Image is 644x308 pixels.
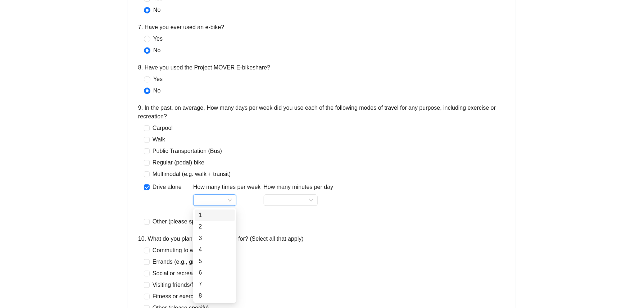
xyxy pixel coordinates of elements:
span: Visiting friends/family [150,281,209,289]
label: How many minutes per day [264,183,334,191]
span: Multimodal (e.g. walk + transit) [150,170,233,178]
span: Yes [150,35,165,43]
div: 1 [195,209,235,221]
div: 8 [199,291,231,300]
div: 8 [195,290,235,302]
span: Social or recreational trips [150,269,222,278]
div: 4 [199,245,231,254]
span: Public Transportation (Bus) [150,147,225,155]
div: 3 [195,232,235,244]
div: 7 [199,280,231,289]
label: How many times per week [193,183,261,191]
div: 5 [199,257,231,266]
span: Walk [150,135,168,144]
div: 6 [195,267,235,278]
label: 8. Have you used the Project MOVER E-bikeshare? [138,63,270,72]
div: 2 [199,222,231,231]
span: Regular (pedal) bike [150,158,207,167]
div: 3 [199,234,231,243]
span: Other (please specify) [150,217,212,226]
span: Fitness or exercise [150,292,204,301]
span: No [150,6,163,14]
div: 1 [199,211,231,219]
span: No [150,46,163,55]
div: 5 [195,255,235,267]
span: Commuting to work or school [150,246,230,255]
div: 4 [195,244,235,255]
span: Drive alone [150,183,185,191]
label: 9. In the past, on average, How many days per week did you use each of the following modes of tra... [138,104,506,121]
label: 7. Have you ever used an e-bike? [138,23,224,32]
span: Errands (e.g., groceries) [150,258,218,266]
label: 10. What do you plan to use the e-bike for? (Select all that apply) [138,235,304,243]
span: No [150,86,163,95]
span: Carpool [150,124,176,132]
div: 7 [195,278,235,290]
span: Yes [150,75,165,83]
div: 2 [195,221,235,232]
div: 6 [199,268,231,277]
